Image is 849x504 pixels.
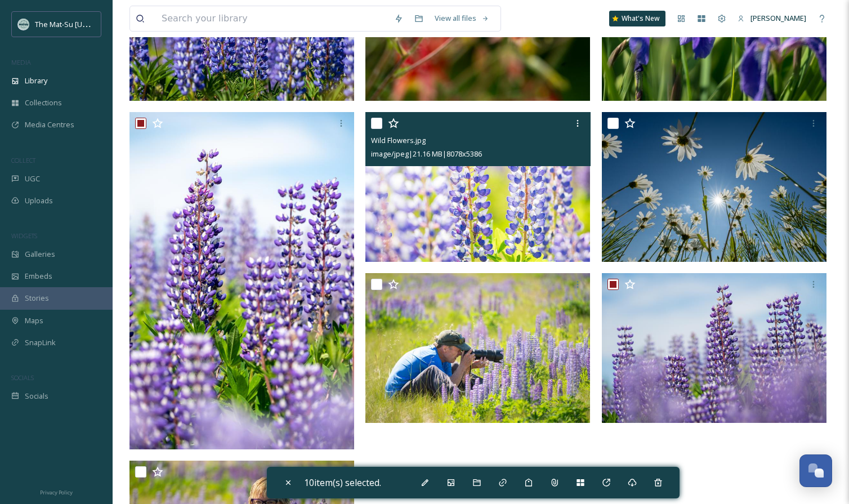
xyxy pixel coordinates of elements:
span: COLLECT [11,156,35,164]
span: image/jpeg | 21.16 MB | 8078 x 5386 [371,149,482,159]
span: Wild Flowers.jpg [371,135,426,145]
span: UGC [25,173,40,184]
span: Galleries [25,249,55,260]
img: Wild Flowers.jpg [365,273,590,423]
span: Socials [25,391,48,402]
a: View all files [429,7,495,29]
img: Wild Flowers.jpg [129,112,354,449]
span: WIDGETS [11,231,37,240]
span: Embeds [25,271,52,282]
span: MEDIA [11,58,31,66]
span: The Mat-Su [US_STATE] [35,19,113,29]
span: Maps [25,315,43,326]
span: Privacy Policy [40,489,73,496]
span: Collections [25,97,62,108]
img: Social_thumbnail.png [18,19,29,30]
span: 10 item(s) selected. [304,476,381,489]
img: Wild Flowers.jpg [602,273,826,423]
span: Uploads [25,195,53,206]
a: What's New [609,11,665,26]
span: SnapLink [25,337,56,348]
input: Search your library [156,6,388,31]
span: Library [25,75,47,86]
button: Open Chat [799,454,832,487]
span: [PERSON_NAME] [750,13,806,23]
a: [PERSON_NAME] [732,7,812,29]
span: SOCIALS [11,373,34,382]
img: Wild Flowers.jpg [365,112,590,262]
span: Media Centres [25,119,74,130]
img: Wild Flowers.jpg [602,112,826,262]
span: Stories [25,293,49,304]
a: Privacy Policy [40,485,73,498]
